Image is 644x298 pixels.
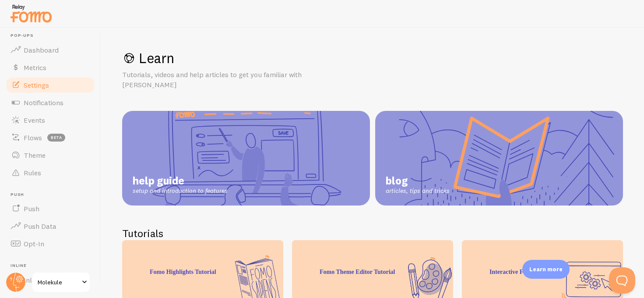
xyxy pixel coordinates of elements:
[24,239,44,248] span: Opt-In
[5,164,95,181] a: Rules
[122,49,623,67] h1: Learn
[47,134,65,142] span: beta
[5,59,95,76] a: Metrics
[386,174,450,187] span: blog
[24,63,46,72] span: Metrics
[11,263,95,269] span: Inline
[11,192,95,198] span: Push
[24,81,49,89] span: Settings
[24,168,41,177] span: Rules
[122,227,623,240] h2: Tutorials
[5,76,95,94] a: Settings
[38,277,79,287] span: Molekule
[522,260,570,279] div: Learn more
[122,111,370,206] a: help guide setup and introduction to features
[24,204,39,213] span: Push
[5,271,95,289] a: Inline
[5,235,95,252] a: Opt-In
[24,46,59,54] span: Dashboard
[529,265,563,273] p: Learn more
[133,187,228,195] span: setup and introduction to features
[5,111,95,129] a: Events
[24,222,56,231] span: Push Data
[5,217,95,235] a: Push Data
[5,129,95,146] a: Flows beta
[5,200,95,217] a: Push
[386,187,450,195] span: articles, tips and tricks
[24,133,42,142] span: Flows
[5,41,95,59] a: Dashboard
[24,151,46,160] span: Theme
[32,272,91,293] a: Molekule
[9,2,53,25] img: fomo-relay-logo-orange.svg
[375,111,623,206] a: blog articles, tips and tricks
[5,146,95,164] a: Theme
[24,116,45,124] span: Events
[24,98,63,107] span: Notifications
[133,174,228,187] span: help guide
[5,94,95,111] a: Notifications
[11,33,95,39] span: Pop-ups
[609,267,635,294] iframe: Help Scout Beacon - Open
[122,70,332,90] p: Tutorials, videos and help articles to get you familiar with [PERSON_NAME]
